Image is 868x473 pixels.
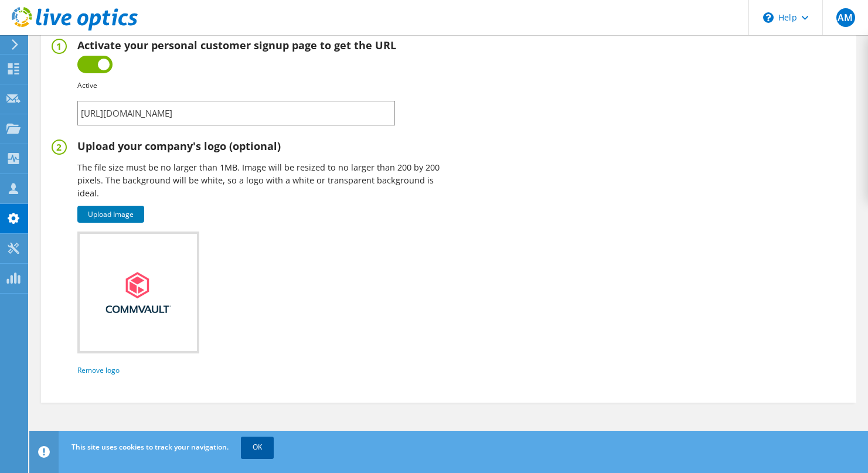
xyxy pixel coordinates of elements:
[72,442,229,452] span: This site uses cookies to track your navigation.
[77,139,444,152] h2: Upload your company's logo (optional)
[77,206,144,223] a: Upload Image
[763,12,774,23] svg: \n
[836,8,855,27] span: AM
[77,161,444,200] p: The file size must be no larger than 1MB. Image will be resized to no larger than 200 by 200 pixe...
[241,437,274,458] a: OK
[77,80,97,90] b: Active
[77,365,120,375] a: Remove logo
[83,246,194,339] img: h+aj1qipDiUuwAAAABJRU5ErkJggg==
[77,39,396,52] h2: Activate your personal customer signup page to get the URL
